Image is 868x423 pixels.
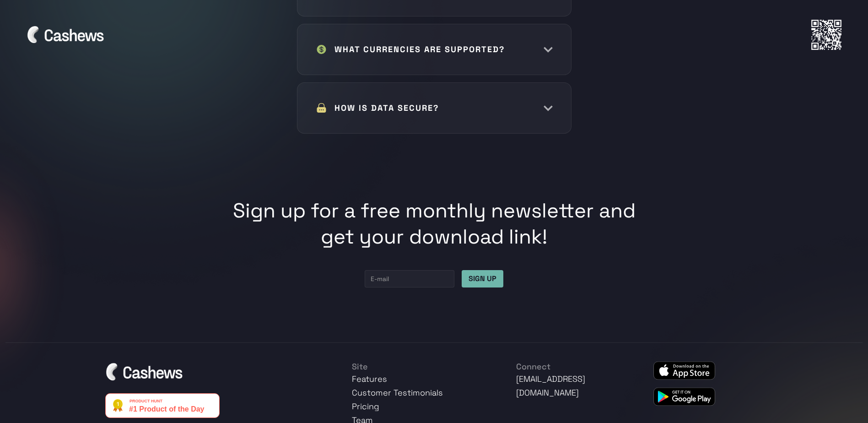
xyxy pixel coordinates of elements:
[352,361,490,372] div: Site
[365,270,503,287] form: Email Form
[462,270,503,287] input: SIGN UP
[105,393,220,418] img: Cashews for iOS & Android - Smart no-budgeting app that knows what's safe to spend | Product Hunt
[219,198,649,250] h1: Sign up for a free monthly newsletter and get your download link!
[352,374,387,384] a: Features
[334,101,439,115] h1: HOW IS DATA SECURE?
[516,374,585,398] a: [EMAIL_ADDRESS][DOMAIN_NAME]
[365,270,454,287] input: E-mail
[516,361,626,372] div: Connect
[352,387,443,398] a: Customer Testimonials
[352,401,379,412] a: Pricing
